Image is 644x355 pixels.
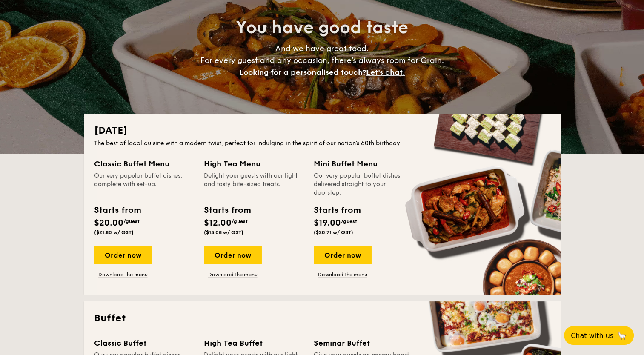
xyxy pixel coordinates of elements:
div: The best of local cuisine with a modern twist, perfect for indulging in the spirit of our nation’... [94,139,550,148]
span: $19.00 [314,218,341,228]
div: Starts from [94,204,140,217]
span: /guest [232,218,248,224]
div: Our very popular buffet dishes, delivered straight to your doorstep. [314,172,413,197]
span: Let's chat. [366,68,405,77]
span: /guest [341,218,357,224]
span: You have good taste [236,17,408,38]
div: Starts from [314,204,360,217]
div: Order now [94,246,152,264]
div: Mini Buffet Menu [314,158,413,170]
div: High Tea Buffet [204,337,303,349]
div: Order now [204,246,262,264]
div: High Tea Menu [204,158,303,170]
span: Chat with us [571,332,613,340]
span: ($20.71 w/ GST) [314,229,353,235]
button: Chat with us🦙 [564,326,634,345]
span: /guest [123,218,140,224]
div: Classic Buffet [94,337,194,349]
h2: Buffet [94,312,550,325]
span: $12.00 [204,218,232,228]
span: 🦙 [617,331,627,341]
div: Our very popular buffet dishes, complete with set-up. [94,172,194,197]
span: $20.00 [94,218,123,228]
span: Looking for a personalised touch? [239,68,366,77]
a: Download the menu [94,271,152,278]
h2: [DATE] [94,124,550,137]
div: Delight your guests with our light and tasty bite-sized treats. [204,172,303,197]
div: Starts from [204,204,250,217]
div: Seminar Buffet [314,337,413,349]
span: ($21.80 w/ GST) [94,229,134,235]
a: Download the menu [314,271,372,278]
span: ($13.08 w/ GST) [204,229,243,235]
div: Order now [314,246,372,264]
div: Classic Buffet Menu [94,158,194,170]
span: And we have great food. For every guest and any occasion, there’s always room for Grain. [200,44,444,77]
a: Download the menu [204,271,262,278]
